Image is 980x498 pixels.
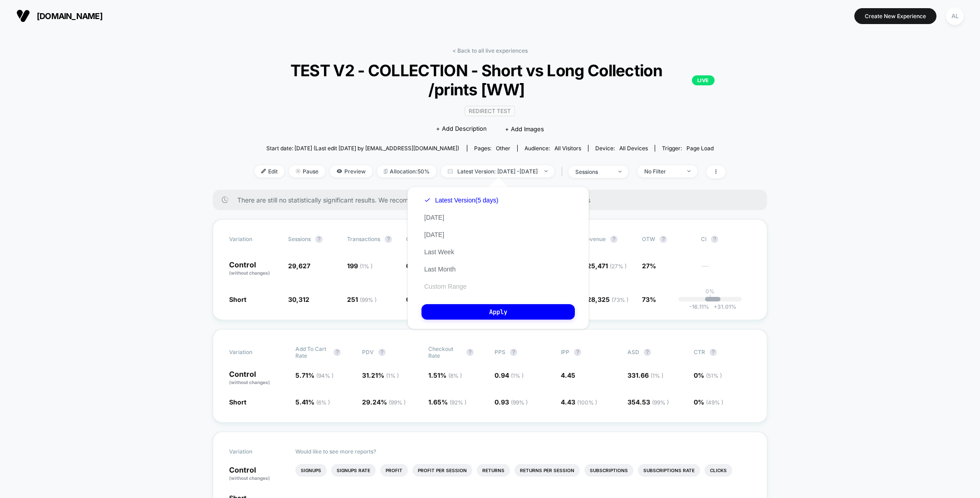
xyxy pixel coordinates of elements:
span: ( 99 % ) [511,399,528,406]
span: Redirect Test [465,106,515,116]
span: PDV [362,349,374,355]
a: < Back to all live experiences [452,47,528,54]
span: ( 1 % ) [360,263,372,270]
span: ( 51 % ) [706,372,722,379]
span: 4.43 [561,398,597,406]
span: £ [583,296,628,303]
button: Apply [421,304,575,320]
span: (without changes) [229,270,270,276]
button: AL [943,7,966,25]
li: Subscriptions [584,464,633,477]
span: | [559,165,568,178]
p: Control [229,370,286,386]
span: 30,312 [288,296,309,303]
button: [DATE] [421,213,447,222]
span: Pause [289,165,325,178]
span: 354.53 [627,398,669,406]
span: Device: [588,145,655,152]
span: 5.41 % [295,398,330,406]
span: all devices [619,145,648,152]
span: 27% [642,262,656,270]
button: Latest Version(5 days) [421,196,501,204]
div: Audience: [524,145,581,152]
button: Last Month [421,265,458,273]
div: Pages: [474,145,510,152]
span: 0 % [694,371,722,379]
li: Signups [295,464,327,477]
button: ? [711,236,718,243]
img: edit [261,169,266,173]
span: ( 8 % ) [448,372,462,379]
button: ? [510,349,517,356]
span: ( 100 % ) [577,399,597,406]
span: 73% [642,296,656,303]
span: + Add Images [505,125,544,133]
button: ? [660,236,667,243]
span: ASD [627,349,639,355]
span: -16.11 % [689,303,709,310]
li: Profit Per Session [412,464,472,477]
span: Start date: [DATE] (Last edit [DATE] by [EMAIL_ADDRESS][DOMAIN_NAME]) [266,145,459,152]
button: ? [710,349,717,356]
span: TEST V2 - COLLECTION - Short vs Long Collection /prints [WW] [265,61,715,99]
span: Sessions [288,236,311,242]
span: 28,325 [587,296,628,303]
span: CI [701,236,751,243]
span: ( 6 % ) [316,399,330,406]
span: 5.71 % [295,371,333,379]
div: sessions [575,168,612,175]
div: AL [946,7,964,25]
span: ( 99 % ) [652,399,669,406]
p: Control [229,261,279,276]
span: All Visitors [554,145,581,152]
span: ( 92 % ) [450,399,466,406]
span: Checkout Rate [428,345,462,359]
img: end [618,171,622,173]
span: (without changes) [229,475,270,481]
button: ? [610,236,617,243]
span: PPS [495,349,505,355]
span: 31.01 % [709,303,736,310]
button: Custom Range [421,282,469,291]
li: Returns Per Session [514,464,580,477]
span: 31.21 % [362,371,399,379]
span: ( 99 % ) [389,399,406,406]
span: CTR [694,349,705,355]
span: 251 [347,296,377,303]
span: other [496,145,510,152]
span: Short [229,296,246,303]
p: | [709,295,711,301]
p: 0% [706,288,715,295]
li: Returns [477,464,510,477]
img: end [296,169,300,173]
button: ? [315,236,323,243]
span: Edit [255,165,284,178]
span: There are still no statistically significant results. We recommend waiting a few more days . Time... [237,196,749,204]
span: + Add Description [436,124,487,133]
span: ( 1 % ) [386,372,399,379]
span: ( 99 % ) [360,296,377,303]
span: £ [583,262,627,270]
span: ( 1 % ) [511,372,524,379]
button: ? [574,349,581,356]
p: Would like to see more reports? [295,448,751,455]
span: 0.94 [495,371,524,379]
span: 29.24 % [362,398,406,406]
span: 1.65 % [428,398,466,406]
button: Create New Experience [854,8,936,24]
span: 331.66 [627,371,663,379]
button: ? [385,236,392,243]
span: Add To Cart Rate [295,345,329,359]
p: LIVE [692,75,715,85]
span: 0 % [694,398,723,406]
span: --- [701,263,751,276]
img: end [544,170,548,172]
span: OTW [642,236,692,243]
span: 199 [347,262,372,270]
span: Variation [229,236,279,243]
p: Control [229,466,286,482]
span: ( 94 % ) [316,372,333,379]
button: [DOMAIN_NAME] [14,9,105,23]
span: (without changes) [229,380,270,385]
button: ? [644,349,651,356]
